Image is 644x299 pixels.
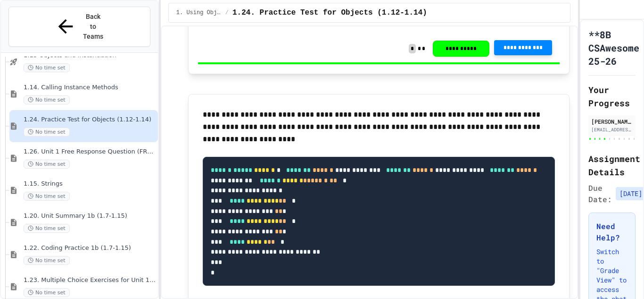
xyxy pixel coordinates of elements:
[24,180,156,188] span: 1.15. Strings
[588,152,636,179] h2: Assignment Details
[24,84,156,92] span: 1.14. Calling Instance Methods
[24,288,70,297] span: No time set
[24,63,70,72] span: No time set
[24,276,156,284] span: 1.23. Multiple Choice Exercises for Unit 1b (1.9-1.15)
[591,126,633,133] div: [EMAIL_ADDRESS][DOMAIN_NAME]
[596,221,627,243] h3: Need Help?
[232,7,427,18] span: 1.24. Practice Test for Objects (1.12-1.14)
[24,128,70,137] span: No time set
[82,12,104,42] span: Back to Teams
[24,148,156,156] span: 1.26. Unit 1 Free Response Question (FRQ) Practice
[24,244,156,252] span: 1.22. Coding Practice 1b (1.7-1.15)
[24,192,70,201] span: No time set
[591,117,633,126] div: [PERSON_NAME]
[24,212,156,220] span: 1.20. Unit Summary 1b (1.7-1.15)
[588,182,612,205] span: Due Date:
[225,9,229,17] span: /
[24,256,70,265] span: No time set
[588,28,639,68] h1: **8B CSAwesome 25-26
[24,116,156,124] span: 1.24. Practice Test for Objects (1.12-1.14)
[24,160,70,169] span: No time set
[24,95,70,104] span: No time set
[24,224,70,233] span: No time set
[588,83,636,110] h2: Your Progress
[176,9,222,17] span: 1. Using Objects and Methods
